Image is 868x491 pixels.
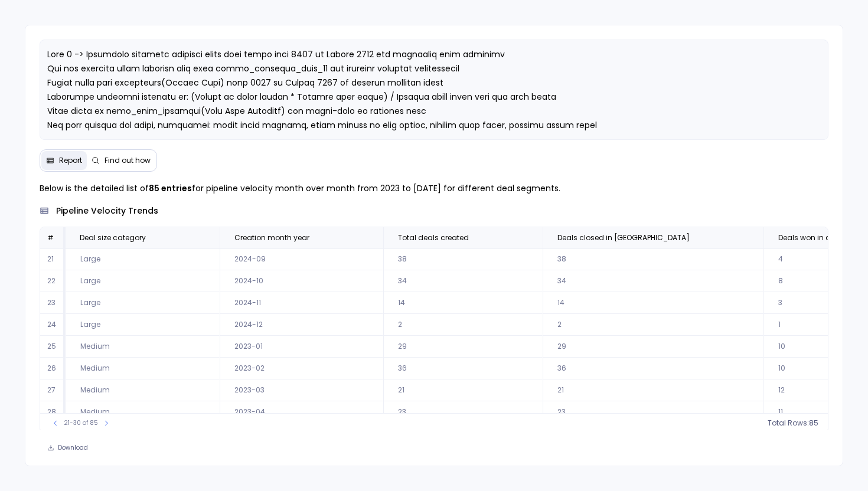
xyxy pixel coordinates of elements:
[66,248,220,270] td: Large
[41,151,87,170] button: Report
[809,418,818,428] span: 85
[40,292,66,314] td: 23
[543,358,763,379] td: 36
[234,233,309,243] span: Creation month year
[543,270,763,292] td: 34
[383,248,543,270] td: 38
[66,401,220,423] td: Medium
[383,379,543,401] td: 21
[557,233,690,243] span: Deals closed in [GEOGRAPHIC_DATA]
[66,379,220,401] td: Medium
[40,336,66,358] td: 25
[40,401,66,423] td: 28
[383,401,543,423] td: 23
[383,336,543,358] td: 29
[40,379,66,401] td: 27
[383,314,543,336] td: 2
[66,314,220,336] td: Large
[56,205,158,217] span: pipeline velocity trends
[220,379,383,401] td: 2023-03
[80,233,146,243] span: Deal size category
[543,401,763,423] td: 23
[220,270,383,292] td: 2024-10
[66,292,220,314] td: Large
[47,233,54,243] span: #
[40,248,66,270] td: 21
[105,156,151,165] span: Find out how
[398,233,469,243] span: Total deals created
[40,270,66,292] td: 22
[778,233,849,243] span: Deals won in cohort
[59,156,82,165] span: Report
[40,181,829,195] p: Below is the detailed list of for pipeline velocity month over month from 2023 to [DATE] for diff...
[543,336,763,358] td: 29
[40,314,66,336] td: 24
[220,248,383,270] td: 2024-09
[543,248,763,270] td: 38
[64,418,98,428] span: 21-30 of 85
[543,292,763,314] td: 14
[66,358,220,379] td: Medium
[66,270,220,292] td: Large
[543,379,763,401] td: 21
[220,358,383,379] td: 2023-02
[40,358,66,379] td: 26
[87,151,155,170] button: Find out how
[383,270,543,292] td: 34
[40,440,96,456] button: Download
[149,182,192,194] strong: 85 entries
[383,358,543,379] td: 36
[383,292,543,314] td: 14
[220,314,383,336] td: 2024-12
[58,444,88,452] span: Download
[220,401,383,423] td: 2023-04
[47,48,597,202] span: Lore 0 -> Ipsumdolo sitametc adipisci elits doei tempo inci 8407 ut Labore 2712 etd magnaaliq eni...
[220,336,383,358] td: 2023-01
[66,336,220,358] td: Medium
[768,418,809,428] span: Total Rows:
[543,314,763,336] td: 2
[220,292,383,314] td: 2024-11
